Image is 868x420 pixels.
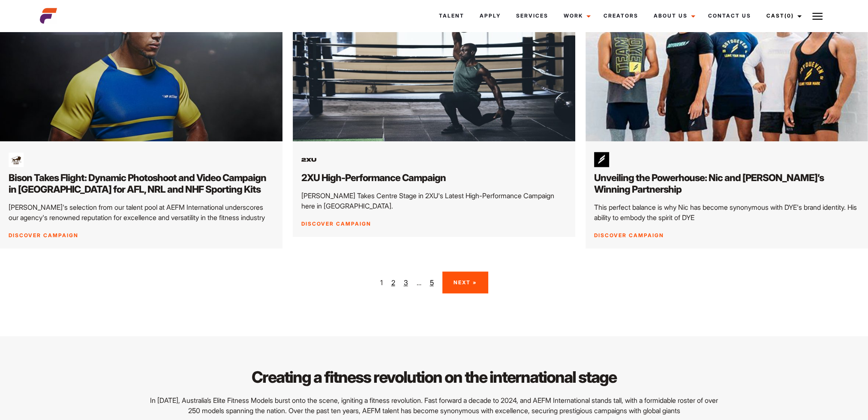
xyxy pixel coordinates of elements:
p: In [DATE], Australia’s Elite Fitness Models burst onto the scene, igniting a fitness revolution. ... [150,395,718,416]
h2: 2XU High-Performance Campaign [301,172,567,184]
a: Discover Campaign [301,220,371,227]
p: [PERSON_NAME]'s selection from our talent pool at AEFM International underscores our agency's ren... [9,202,274,223]
img: 2xu logo [301,152,316,167]
a: 3 [404,277,408,288]
span: (0) [784,12,794,19]
a: Services [508,4,556,27]
a: 2 [391,277,395,288]
a: Talent [431,4,472,27]
a: Discover Campaign [594,232,664,238]
p: This perfect balance is why Nic has become synonymous with DYE's brand identity. His ability to e... [594,202,859,223]
p: [PERSON_NAME] Takes Centre Stage in 2XU's Latest High-Performance Campaign here in [GEOGRAPHIC_DA... [301,191,567,211]
img: Burger icon [812,11,823,21]
a: Discover Campaign [9,232,78,238]
img: images 2 [9,152,24,167]
a: Apply [472,4,508,27]
a: Contact Us [700,4,759,27]
img: a3bd2a49422ca0d9476a65bea6830e46 [594,152,609,167]
h2: Unveiling the Powerhouse: Nic and [PERSON_NAME]’s Winning Partnership [594,172,859,195]
span: … [417,277,421,288]
a: Next » [442,271,488,293]
a: Work [556,4,596,27]
a: 5 [430,277,434,288]
h2: Bison Takes Flight: Dynamic Photoshoot and Video Campaign in [GEOGRAPHIC_DATA] for AFL, NRL and N... [9,172,274,195]
a: Creators [596,4,646,27]
a: Cast(0) [759,4,807,27]
a: About Us [646,4,700,27]
h2: Creating a fitness revolution on the international stage [150,366,718,388]
span: 1 [380,277,383,288]
img: cropped-aefm-brand-fav-22-square.png [40,7,57,24]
